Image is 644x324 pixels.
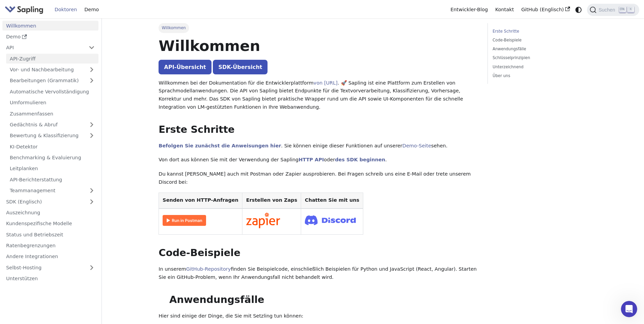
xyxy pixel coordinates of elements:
button: Suche (Strg+K) [587,4,639,16]
img: Join Discord [305,213,356,227]
a: HTTP API [298,157,324,162]
h2: Anwendungsfälle [159,294,478,306]
a: Bearbeitungen (Grammatik) [6,76,98,86]
img: Connect in Zapier [246,213,280,228]
button: Erweitern Sie die Kategorie "SDK" in der Seitenleiste [85,197,98,206]
p: Hier sind einige der Dinge, die Sie mit Setzling tun können: [159,312,478,320]
img: Run in Postman [163,215,206,226]
a: Kontakt [492,4,518,15]
a: Auszeichnung [2,208,98,218]
a: Umformulieren [6,98,98,108]
a: Demo [2,32,98,42]
a: Leitplanken [6,164,98,174]
img: Sapling.ai [5,5,43,15]
a: Andere Integrationen [2,252,98,262]
a: KI-Detektor [6,142,98,151]
nav: Paniermehl [159,23,478,33]
kbd: K [627,6,634,13]
a: Automatische Vervollständigung [6,87,98,96]
a: Schlüsselprinzipien [493,55,585,61]
a: Ratenbegrenzungen [2,241,98,251]
a: API [2,43,85,53]
iframe: Intercom live chat [621,301,637,317]
a: GitHub (Englisch) [518,4,574,15]
font: Demo [6,34,21,40]
a: Unterstützen [2,274,98,284]
a: Befolgen Sie zunächst die Anweisungen hier [159,143,281,148]
a: Code-Beispiele [493,37,585,43]
a: Status und Betriebszeit [2,230,98,239]
span: Suchen [596,7,619,13]
th: Senden von HTTP-Anfragen [159,193,242,209]
a: Über uns [493,73,585,79]
a: Erste Schritte [493,28,585,35]
a: Unterzeichnend [493,64,585,70]
p: . Sie können einige dieser Funktionen auf unserer sehen. [159,142,478,150]
a: von [URL] [314,80,338,86]
h2: Erste Schritte [159,124,478,136]
a: Benchmarking & Evaluierung [6,153,98,163]
p: Willkommen bei der Dokumentation für die Entwicklerplattform . 🚀 Sapling ist eine Plattform zum E... [159,79,478,111]
a: Doktoren [51,4,81,15]
p: Von dort aus können Sie mit der Verwendung der Sapling oder . [159,156,478,164]
span: Willkommen [159,23,189,33]
a: SDK-Übersicht [213,60,268,74]
a: SDK (Englisch) [2,197,85,206]
a: API-Übersicht [159,60,211,74]
a: Demo [81,4,103,15]
a: Sapling.ai [5,5,46,15]
font: GitHub (Englisch) [521,7,564,12]
a: Vor- und Nachbearbeitung [6,65,98,75]
th: Erstellen von Zaps [242,193,301,209]
h1: Willkommen [159,37,478,55]
h2: Code-Beispiele [159,247,478,259]
button: Umschalten zwischen dunklem und hellem Modus (derzeit Systemmodus) [574,5,584,15]
a: Gedächtnis & Abruf [6,120,98,130]
a: API-Berichterstattung [6,175,98,184]
a: Selbst-Hosting [2,263,98,272]
p: Du kannst [PERSON_NAME] auch mit Postman oder Zapier ausprobieren. Bei Fragen schreib uns eine E-... [159,170,478,186]
a: GitHub-Repository [186,266,231,272]
a: Anwendungsfälle [493,46,585,52]
a: Demo-Seite [402,143,431,148]
a: des SDK beginnen [335,157,385,162]
a: Willkommen [2,21,98,31]
a: API-Zugriff [6,54,98,64]
th: Chatten Sie mit uns [301,193,363,209]
button: Seitenleisten-Kategorie 'API' einklappen [85,43,98,53]
a: Kundenspezifische Modelle [2,219,98,229]
a: Bewertung & Klassifizierung [6,131,98,141]
p: In unserem finden Sie Beispielcode, einschließlich Beispielen für Python und JavaScript (React, A... [159,265,478,282]
a: Entwickler-Blog [447,4,492,15]
a: Teammanagement [6,186,98,196]
a: Zusammenfassen [6,109,98,119]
